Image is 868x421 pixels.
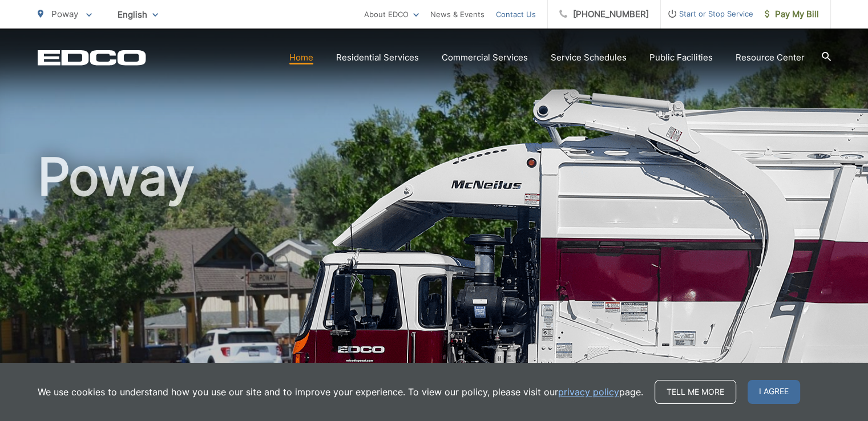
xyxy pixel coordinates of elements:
[38,385,643,399] p: We use cookies to understand how you use our site and to improve your experience. To view our pol...
[442,51,528,64] a: Commercial Services
[558,385,619,399] a: privacy policy
[765,7,819,21] span: Pay My Bill
[551,51,627,64] a: Service Schedules
[38,50,146,66] a: EDCD logo. Return to the homepage.
[109,5,167,25] span: English
[496,7,536,21] a: Contact Us
[364,7,419,21] a: About EDCO
[289,51,313,64] a: Home
[736,51,805,64] a: Resource Center
[649,51,713,64] a: Public Facilities
[430,7,485,21] a: News & Events
[336,51,419,64] a: Residential Services
[51,9,78,19] span: Poway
